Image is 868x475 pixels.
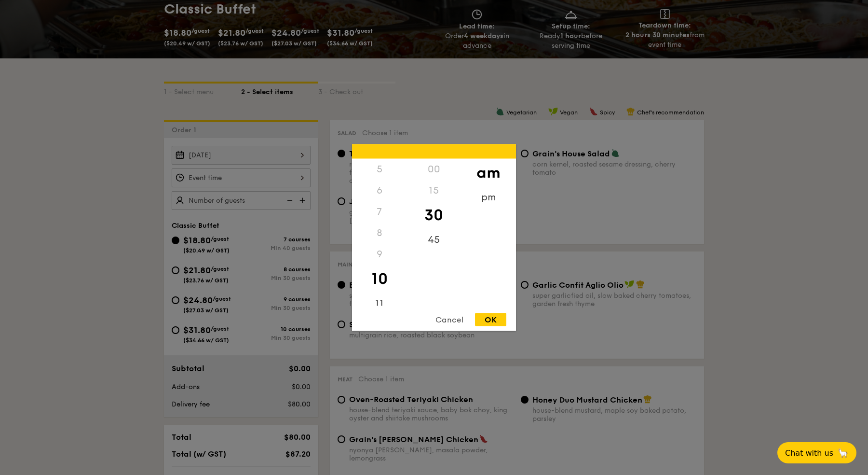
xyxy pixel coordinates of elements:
[407,180,461,201] div: 15
[352,159,407,180] div: 5
[352,265,407,293] div: 10
[475,313,506,326] div: OK
[426,313,473,326] div: Cancel
[352,293,407,314] div: 11
[352,244,407,265] div: 9
[352,223,407,244] div: 8
[352,180,407,201] div: 6
[407,229,461,251] div: 45
[461,159,515,187] div: am
[777,442,856,463] button: Chat with us🦙
[407,201,461,229] div: 30
[352,201,407,223] div: 7
[461,187,515,208] div: pm
[837,447,849,459] span: 🦙
[785,448,833,458] span: Chat with us
[407,159,461,180] div: 00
